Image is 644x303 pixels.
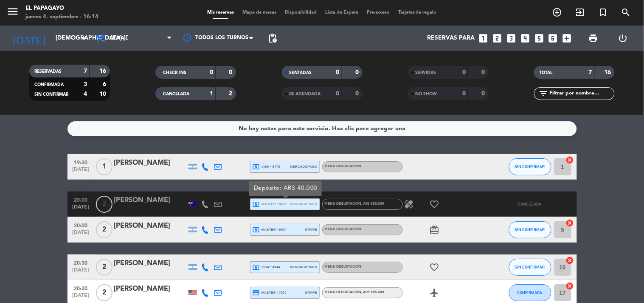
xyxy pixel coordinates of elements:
span: 20:00 [70,220,92,230]
span: Mapa de mesas [238,10,281,15]
i: cancel [566,282,574,290]
span: SIN CONFIRMAR [34,92,68,97]
span: TOTAL [539,71,552,75]
i: local_atm [253,263,260,271]
i: local_atm [253,226,260,234]
span: [DATE] [70,167,92,177]
span: Mis reservas [203,10,238,15]
div: [PERSON_NAME] [114,258,186,269]
span: RE AGENDADA [290,92,321,96]
i: cancel [566,256,574,265]
strong: 0 [481,69,487,75]
i: turned_in_not [598,7,608,17]
span: RESERVADAS [34,69,62,74]
i: cancel [566,156,574,164]
span: , ARS $85.000 [362,291,385,294]
button: SIN CONFIRMAR [509,259,551,276]
i: favorite_border [430,262,440,272]
strong: 4 [84,91,87,97]
span: visa * 4944 [253,263,280,271]
i: arrow_drop_down [79,33,89,43]
span: visa * 8773 [253,163,280,171]
i: healing [404,199,414,209]
button: SIN CONFIRMAR [509,221,551,238]
span: [DATE] [70,204,92,214]
span: mercadopago [290,201,317,207]
i: menu [6,5,19,18]
i: cancel [566,219,574,227]
span: CANCELADA [518,202,542,206]
span: SIN CONFIRMAR [515,265,545,269]
i: airplanemode_active [430,288,440,298]
span: 20:00 [70,194,92,204]
strong: 0 [462,91,466,97]
div: LOG OUT [608,26,638,51]
i: looks_4 [520,33,531,44]
span: MENU DEGUSTACION [325,165,362,168]
span: CHECK INS [163,71,186,75]
span: CONFIRMADA [517,290,543,295]
span: 19:30 [70,157,92,167]
i: favorite_border [430,199,440,209]
i: search [621,7,631,17]
span: 1 [96,158,112,175]
span: SIN CONFIRMAR [515,227,545,232]
span: stripe [305,227,318,232]
button: menu [6,5,19,21]
span: [DATE] [70,230,92,240]
span: NO SHOW [416,92,437,96]
span: 2 [96,259,112,276]
span: , ARS $85.000 [362,202,385,206]
span: stripe [305,290,318,295]
i: local_atm [253,163,260,171]
i: card_giftcard [430,225,440,235]
span: SERVIDAS [416,71,436,75]
span: 20:30 [70,283,92,293]
i: filter_list [538,89,548,99]
strong: 0 [355,69,360,75]
div: El Papagayo [25,4,98,13]
i: looks_one [478,33,489,44]
strong: 0 [229,69,234,75]
div: [PERSON_NAME] [114,157,186,169]
strong: 0 [355,91,360,97]
span: SENTADAS [290,71,312,75]
div: [PERSON_NAME] [114,283,186,294]
strong: 16 [605,69,613,75]
span: Tarjetas de regalo [394,10,441,15]
div: No hay notas para este servicio. Haz clic para agregar una [239,124,405,134]
span: Reservas para [427,35,475,42]
i: looks_6 [548,33,559,44]
strong: 16 [99,68,108,74]
button: CANCELADA [509,196,551,213]
div: Depósito: ARS 40.000 [249,181,322,196]
strong: 0 [481,91,487,97]
button: SIN CONFIRMAR [509,158,551,175]
i: credit_card [253,289,260,297]
strong: 0 [210,69,213,75]
i: power_settings_new [618,33,628,43]
div: [PERSON_NAME] [114,195,186,206]
span: pending_actions [267,33,278,43]
strong: 2 [229,91,234,97]
div: [PERSON_NAME] [114,220,186,232]
i: add_box [562,33,573,44]
strong: 10 [99,91,108,97]
strong: 0 [336,69,340,75]
span: Lista de Espera [321,10,363,15]
button: CONFIRMADA [509,284,551,301]
input: Filtrar por nombre... [548,89,614,98]
span: SIN CONFIRMAR [515,164,545,169]
i: looks_5 [534,33,545,44]
strong: 6 [103,81,108,87]
span: mercadopago [290,264,317,270]
strong: 3 [84,81,87,87]
span: MENU DEGUSTACION [325,228,362,231]
span: master * 0476 [253,200,287,208]
span: Disponibilidad [281,10,321,15]
i: exit_to_app [575,7,585,17]
span: MENU DEGUSTACION [325,291,385,294]
span: CONFIRMADA [34,83,64,87]
i: add_circle_outline [552,7,562,17]
i: local_atm [253,200,260,208]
